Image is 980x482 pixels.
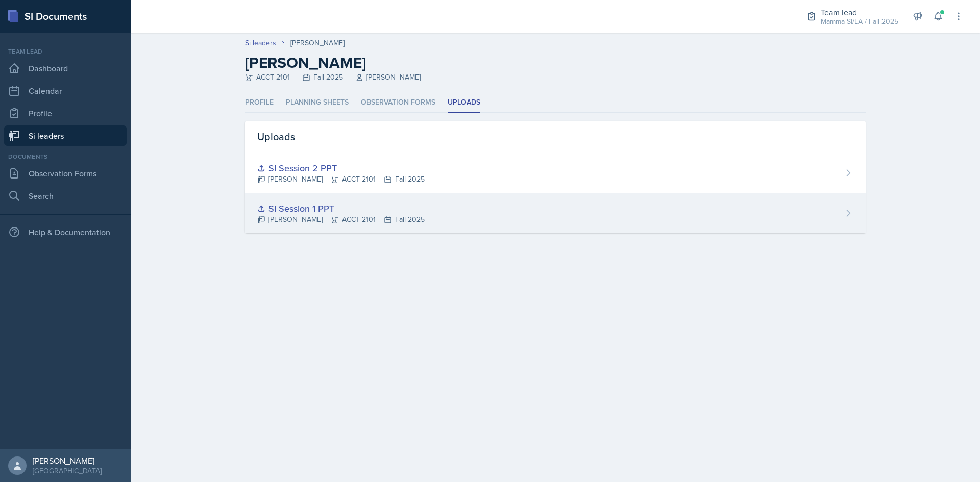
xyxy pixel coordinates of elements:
a: SI Session 1 PPT [PERSON_NAME]ACCT 2101Fall 2025 [245,193,866,233]
a: SI Session 2 PPT [PERSON_NAME]ACCT 2101Fall 2025 [245,153,866,193]
div: Uploads [245,121,866,153]
a: Calendar [4,81,127,101]
li: Observation Forms [361,93,435,113]
div: Help & Documentation [4,222,127,242]
div: ACCT 2101 Fall 2025 [PERSON_NAME] [245,72,866,83]
div: SI Session 1 PPT [257,201,425,215]
div: [GEOGRAPHIC_DATA] [33,466,102,476]
a: Si leaders [4,125,127,146]
h2: [PERSON_NAME] [245,54,866,72]
a: Profile [4,103,127,123]
a: Dashboard [4,58,127,79]
div: [PERSON_NAME] [33,455,102,466]
li: Profile [245,93,274,113]
div: Documents [4,152,127,161]
a: Observation Forms [4,163,127,184]
div: Mamma SI/LA / Fall 2025 [821,16,898,27]
li: Uploads [448,93,480,113]
div: SI Session 2 PPT [257,161,425,175]
div: [PERSON_NAME] ACCT 2101 Fall 2025 [257,214,425,225]
div: [PERSON_NAME] [290,38,345,48]
div: Team lead [821,6,898,18]
a: Si leaders [245,38,276,48]
div: Team lead [4,47,127,56]
li: Planning Sheets [286,93,349,113]
a: Search [4,186,127,206]
div: [PERSON_NAME] ACCT 2101 Fall 2025 [257,174,425,185]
